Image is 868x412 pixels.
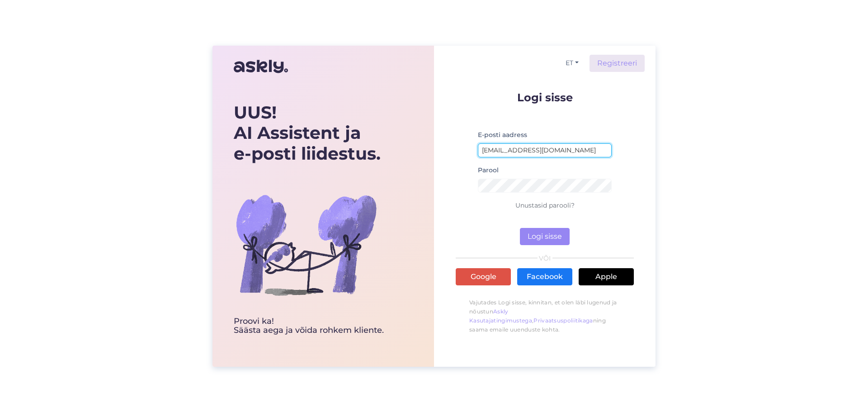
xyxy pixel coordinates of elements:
label: E-posti aadress [478,130,527,140]
p: Logi sisse [456,92,634,103]
a: Askly Kasutajatingimustega [469,308,532,324]
button: ET [562,57,582,70]
a: Privaatsuspoliitikaga [533,317,593,324]
a: Apple [579,268,634,285]
a: Facebook [517,268,572,285]
img: bg-askly [234,172,378,317]
div: UUS! AI Assistent ja e-posti liidestus. [234,102,384,164]
a: Registreeri [590,55,645,72]
label: Parool [478,166,499,175]
input: Sisesta e-posti aadress [478,143,612,157]
a: Google [456,268,511,285]
p: Vajutades Logi sisse, kinnitan, et olen läbi lugenud ja nõustun , ning saama emaile uuenduste kohta. [456,294,634,339]
img: Askly [234,56,288,77]
a: Unustasid parooli? [515,201,575,209]
div: Proovi ka! Säästa aega ja võida rohkem kliente. [234,317,384,335]
span: VÕI [538,255,552,261]
button: Logi sisse [520,228,570,245]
